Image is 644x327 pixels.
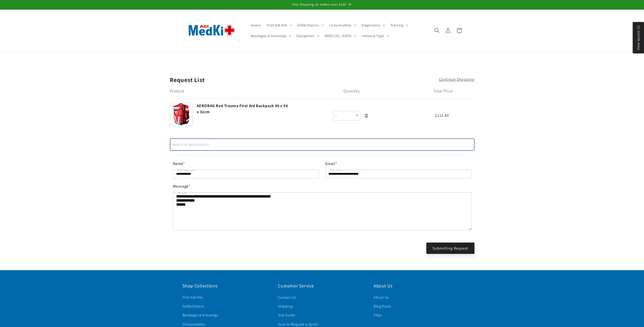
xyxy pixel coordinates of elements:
span: Diagnostics [361,23,381,27]
a: AEROBAG Red Trauma First Aid Backpack 48 x 54 x 32cm [197,103,290,115]
summary: Industry Type [358,30,391,41]
button: View Quote (1) [633,22,644,54]
summary: Training [387,20,410,30]
button: Submitting Request [426,242,474,254]
label: Email [322,160,340,168]
span: Bandages & Dressings [251,34,287,38]
p: Request List [170,76,205,84]
p: Quantity [292,88,411,94]
img: product image [170,103,192,125]
a: Home [248,20,263,30]
a: Blog Posts [374,302,391,311]
summary: [MEDICAL_DATA] [321,30,358,41]
span: Search to add product [172,141,209,148]
span: Industry Type [361,34,384,38]
div: - [333,112,339,119]
summary: First Aid Kits [263,20,294,30]
a: Size Guide [278,311,295,320]
span: Equipment [296,34,315,38]
a: Shipping [278,302,292,311]
a: FAQs [374,311,382,320]
h2: Shop Collections [183,283,271,289]
summary: Bandages & Dressings [248,30,293,41]
summary: Search [431,25,442,36]
a: About Us [374,294,389,302]
label: Name [170,160,188,168]
div: + [354,112,360,119]
a: Defibrillators [183,302,204,311]
a: Contact Us [278,294,296,302]
summary: Defibrillators [294,20,326,30]
summary: Diagnostics [358,20,387,30]
div: $213.40 [411,112,472,119]
h2: Customer Service [278,283,366,289]
p: Free Shipping on orders over $150 [5,3,639,7]
label: Message [170,183,193,190]
a: First Aid Kits [183,294,203,302]
a: Continue Shopping [439,76,474,83]
h2: About Us [374,283,462,289]
summary: Consumables [326,20,358,30]
img: AGI MedKit [183,17,241,44]
a: Bandages & Dressings [183,311,218,320]
summary: Equipment [293,30,321,41]
span: Training [390,23,403,27]
span: Consumables [329,23,352,27]
th: Total Price [411,88,474,99]
span: First Aid Kits [267,23,287,27]
th: Product [170,88,292,99]
span: Defibrillators [297,23,319,27]
span: Home [251,23,260,27]
span: [MEDICAL_DATA] [324,34,351,38]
